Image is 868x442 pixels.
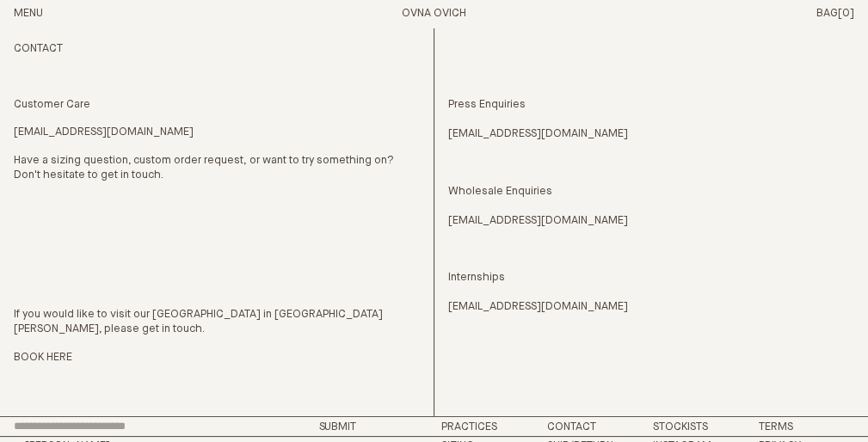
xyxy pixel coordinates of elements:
p: If you would like to visit our [GEOGRAPHIC_DATA] in [GEOGRAPHIC_DATA] [14,308,420,337]
span: [PERSON_NAME], please get in touch. [14,323,205,335]
h2: Contact [14,42,420,57]
a: Contact [547,421,596,433]
a: [EMAIL_ADDRESS][DOMAIN_NAME] [447,127,627,142]
a: [EMAIL_ADDRESS][DOMAIN_NAME] [447,214,627,229]
a: Home [402,8,466,19]
span: Have a sizing question, custom order request, or want to try something on? Don't hesitate to get ... [14,155,394,181]
span: [0] [838,8,854,19]
a: [EMAIL_ADDRESS][DOMAIN_NAME] [447,300,627,315]
p: Internships [447,242,854,315]
button: Submit [319,421,356,433]
a: Terms [759,421,793,433]
p: Press Enquiries Wholesale Enquiries [447,98,854,229]
a: [EMAIL_ADDRESS][DOMAIN_NAME] [14,126,194,140]
a: Practices [440,421,496,433]
p: Customer Care [14,98,420,113]
button: Open Menu [14,7,43,21]
a: BOOK HERE [14,351,72,365]
span: Bag [816,8,838,19]
a: Stockists [653,421,708,433]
